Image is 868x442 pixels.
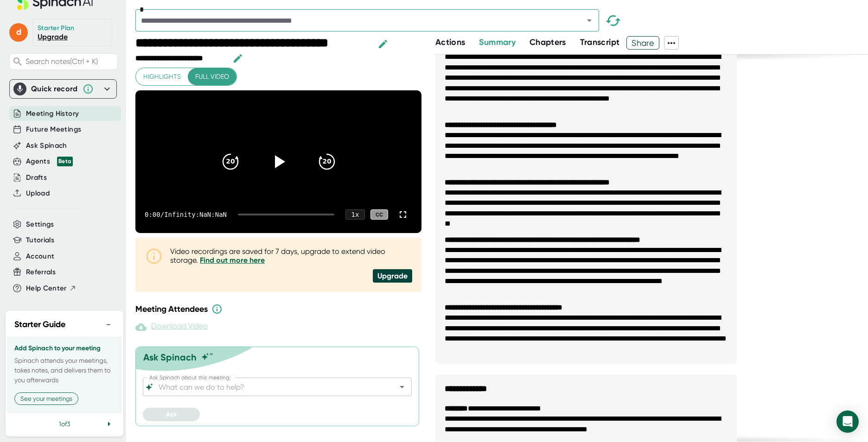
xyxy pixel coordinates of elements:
div: Video recordings are saved for 7 days, upgrade to extend video storage. [170,247,412,265]
div: Ask Spinach [143,352,197,363]
div: Beta [57,157,73,166]
button: See your meetings [14,392,78,405]
span: Search notes (Ctrl + K) [26,57,98,66]
span: Share [627,35,659,51]
button: Drafts [26,172,47,183]
button: Open [396,380,408,393]
h2: Starter Guide [14,318,65,331]
span: Summary [479,37,515,47]
button: Upload [26,188,50,199]
span: Chapters [530,37,566,47]
div: Open Intercom Messenger [836,410,859,433]
button: Agents Beta [26,156,73,167]
button: Account [26,251,54,262]
h3: Add Spinach to your meeting [14,345,115,352]
span: Transcript [580,37,620,47]
button: Share [626,36,659,50]
button: Meeting History [26,108,79,119]
span: Full video [195,71,229,82]
button: Settings [26,219,54,230]
button: Actions [435,36,465,49]
button: Transcript [580,36,620,49]
button: Full video [188,68,236,85]
button: Future Meetings [26,124,81,135]
div: CC [370,209,388,220]
button: Help Center [26,283,77,294]
span: Ask [166,410,177,418]
button: Summary [479,36,515,49]
button: Tutorials [26,235,54,246]
button: Referrals [26,267,56,278]
p: Spinach attends your meetings, takes notes, and delivers them to you afterwards [14,356,115,385]
div: Quick record [13,80,113,98]
div: Quick record [31,84,78,94]
button: Highlights [136,68,188,85]
span: Help Center [26,283,67,294]
div: Paid feature [135,322,208,333]
span: Actions [435,37,465,47]
button: Chapters [530,36,566,49]
a: Find out more here [200,256,265,265]
span: d [9,23,28,42]
div: 1 x [345,209,365,220]
div: Meeting Attendees [135,303,424,315]
a: Upgrade [38,32,68,41]
div: Starter Plan [38,24,75,32]
span: 1 of 3 [59,420,70,428]
div: Agents [26,156,73,167]
div: 0:00 / Infinity:NaN:NaN [145,211,227,218]
button: Ask [143,408,200,421]
span: Highlights [143,71,181,82]
input: What can we do to help? [157,380,382,393]
button: Open [583,14,596,27]
button: − [102,318,115,331]
div: Upgrade [373,269,412,283]
button: Ask Spinach [26,140,67,151]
